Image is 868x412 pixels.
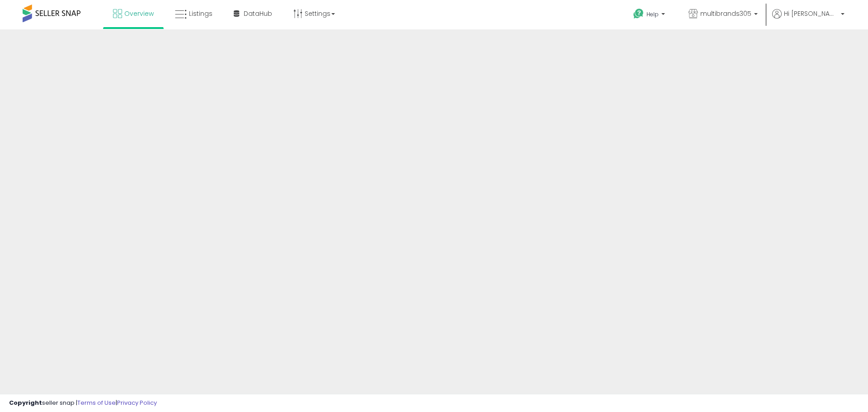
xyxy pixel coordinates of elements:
span: Overview [124,9,154,18]
span: multibrands305 [700,9,751,18]
span: Help [646,10,659,18]
a: Terms of Use [77,398,116,407]
div: seller snap | | [9,399,157,407]
span: Listings [189,9,212,18]
a: Help [626,1,674,29]
span: DataHub [244,9,272,18]
span: Hi [PERSON_NAME] [784,9,838,18]
a: Privacy Policy [117,398,157,407]
strong: Copyright [9,398,42,407]
a: Hi [PERSON_NAME] [772,9,844,29]
i: Get Help [633,8,644,19]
